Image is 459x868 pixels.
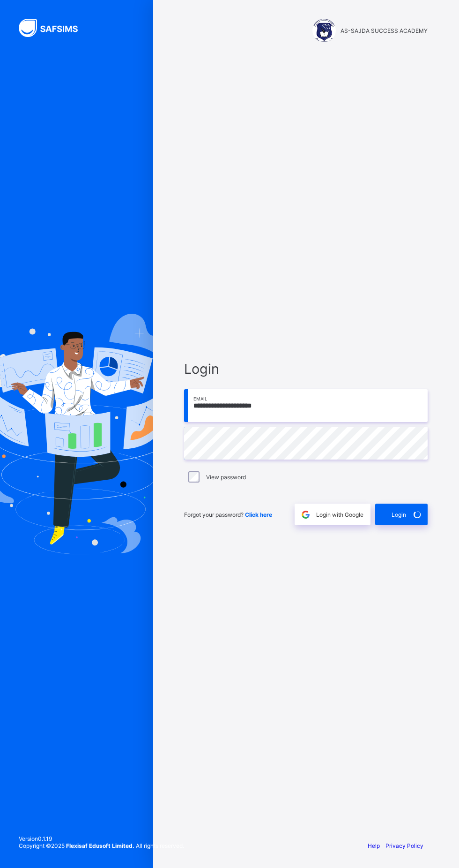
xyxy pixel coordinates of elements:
[245,511,272,518] a: Click here
[19,835,184,842] span: Version 0.1.19
[385,842,423,849] a: Privacy Policy
[184,361,428,377] span: Login
[206,474,246,481] label: View password
[300,509,311,520] img: google.396cfc9801f0270233282035f929180a.svg
[368,842,380,849] a: Help
[66,842,134,849] strong: Flexisaf Edusoft Limited.
[392,511,406,518] span: Login
[341,27,428,34] span: AS-SAJDA SUCCESS ACADEMY
[19,19,89,37] img: SAFSIMS Logo
[184,511,272,518] span: Forgot your password?
[316,511,363,518] span: Login with Google
[19,842,184,849] span: Copyright © 2025 All rights reserved.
